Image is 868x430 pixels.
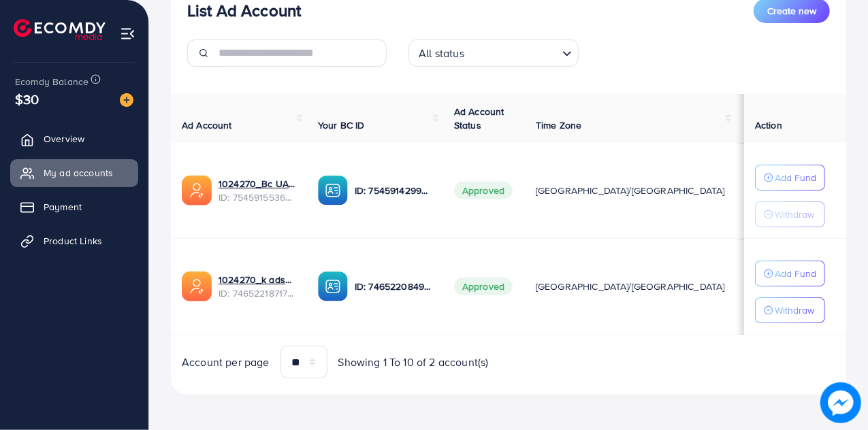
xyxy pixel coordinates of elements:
[755,297,825,323] button: Withdraw
[355,278,432,295] p: ID: 7465220849314873360
[468,41,557,63] input: Search for option
[755,118,782,132] span: Action
[219,286,296,300] span: ID: 7465221871748186128
[182,118,232,132] span: Ad Account
[416,44,467,63] span: All status
[338,354,489,370] span: Showing 1 To 10 of 2 account(s)
[775,302,814,318] p: Withdraw
[182,354,270,370] span: Account per page
[775,206,814,222] p: Withdraw
[820,382,861,423] img: image
[182,176,212,205] img: ic-ads-acc.e4c84228.svg
[536,184,725,197] span: [GEOGRAPHIC_DATA]/[GEOGRAPHIC_DATA]
[120,93,133,107] img: image
[219,191,296,204] span: ID: 7545915536356278280
[10,159,138,186] a: My ad accounts
[408,39,579,67] div: Search for option
[187,1,301,20] h3: List Ad Account
[318,176,348,205] img: ic-ba-acc.ded83a64.svg
[318,118,365,132] span: Your BC ID
[44,166,113,180] span: My ad accounts
[767,4,816,18] span: Create new
[219,177,296,191] a: 1024270_Bc UAE10kkk_1756920945833
[10,193,138,220] a: Payment
[454,278,513,295] span: Approved
[44,132,84,146] span: Overview
[10,227,138,254] a: Product Links
[15,89,39,109] span: $30
[10,125,138,152] a: Overview
[775,169,816,186] p: Add Fund
[14,19,106,40] img: logo
[454,105,504,132] span: Ad Account Status
[219,273,296,301] div: <span class='underline'>1024270_k ads_1738132429680</span></br>7465221871748186128
[536,118,581,132] span: Time Zone
[219,177,296,205] div: <span class='underline'>1024270_Bc UAE10kkk_1756920945833</span></br>7545915536356278280
[536,280,725,293] span: [GEOGRAPHIC_DATA]/[GEOGRAPHIC_DATA]
[775,265,816,282] p: Add Fund
[44,234,102,248] span: Product Links
[318,271,348,301] img: ic-ba-acc.ded83a64.svg
[355,182,432,199] p: ID: 7545914299548221448
[44,200,82,214] span: Payment
[454,182,513,199] span: Approved
[120,26,135,42] img: menu
[182,271,212,301] img: ic-ads-acc.e4c84228.svg
[219,273,296,286] a: 1024270_k ads_1738132429680
[755,261,825,286] button: Add Fund
[755,201,825,227] button: Withdraw
[15,75,89,88] span: Ecomdy Balance
[755,165,825,191] button: Add Fund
